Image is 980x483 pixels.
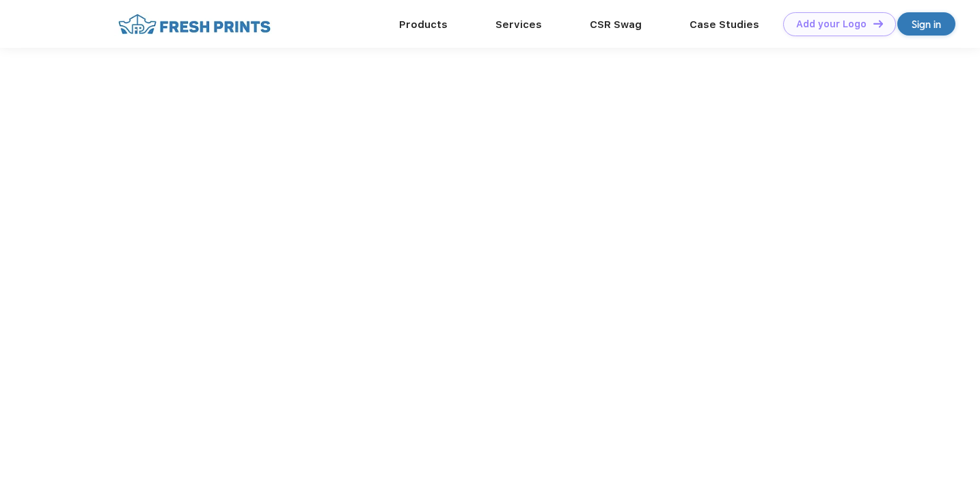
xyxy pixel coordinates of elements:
img: fo%20logo%202.webp [114,12,275,36]
a: Products [399,18,448,31]
div: Add your Logo [796,18,867,30]
a: Sign in [897,12,955,36]
div: Sign in [912,16,941,32]
img: DT [873,20,883,27]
